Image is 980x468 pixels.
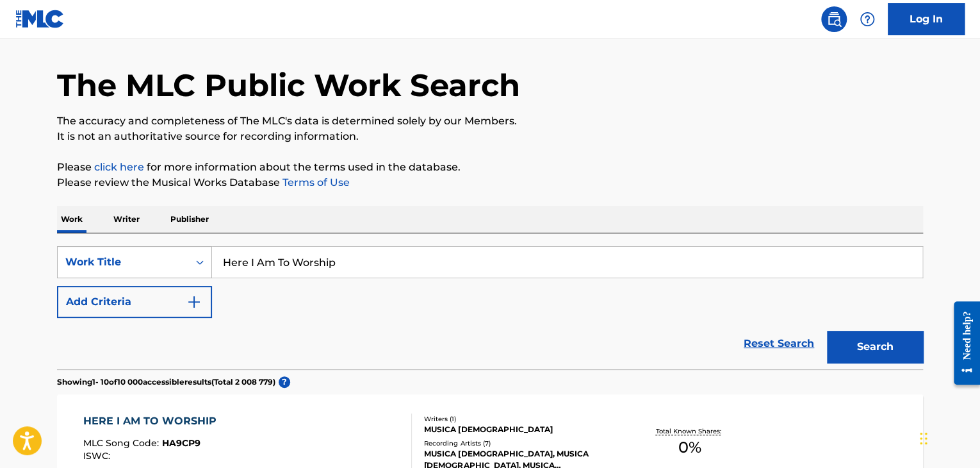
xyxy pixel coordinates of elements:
[655,426,724,436] p: Total Known Shares:
[888,3,965,35] a: Log In
[186,294,202,310] img: 9d2ae6d4665cec9f34b9.svg
[57,246,923,369] form: Search Form
[424,424,617,435] div: MUSICA [DEMOGRAPHIC_DATA]
[854,6,880,32] div: Help
[57,175,923,190] p: Please review the Musical Works Database
[944,292,980,395] iframe: Resource Center
[57,66,520,104] h1: The MLC Public Work Search
[57,286,212,318] button: Add Criteria
[57,129,923,144] p: It is not an authoritative source for recording information.
[280,176,350,188] a: Terms of Use
[920,419,927,458] div: Перетащить
[65,255,181,270] div: Work Title
[57,376,275,388] p: Showing 1 - 10 of 10 000 accessible results (Total 2 008 779 )
[57,206,86,233] p: Work
[737,330,821,358] a: Reset Search
[83,414,223,429] div: HERE I AM TO WORSHIP
[826,12,842,27] img: search
[916,406,980,468] iframe: Chat Widget
[110,206,143,233] p: Writer
[15,10,65,28] img: MLC Logo
[827,331,923,363] button: Search
[83,437,162,449] span: MLC Song Code :
[821,6,847,32] a: Public Search
[678,436,701,459] span: 0 %
[279,376,290,388] span: ?
[57,113,923,129] p: The accuracy and completeness of The MLC's data is determined solely by our Members.
[424,414,617,424] div: Writers ( 1 )
[57,160,923,175] p: Please for more information about the terms used in the database.
[167,206,213,233] p: Publisher
[860,12,875,27] img: help
[424,439,617,448] div: Recording Artists ( 7 )
[916,406,980,468] div: Виджет чата
[162,437,200,449] span: HA9CP9
[94,161,144,173] a: click here
[83,450,113,462] span: ISWC :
